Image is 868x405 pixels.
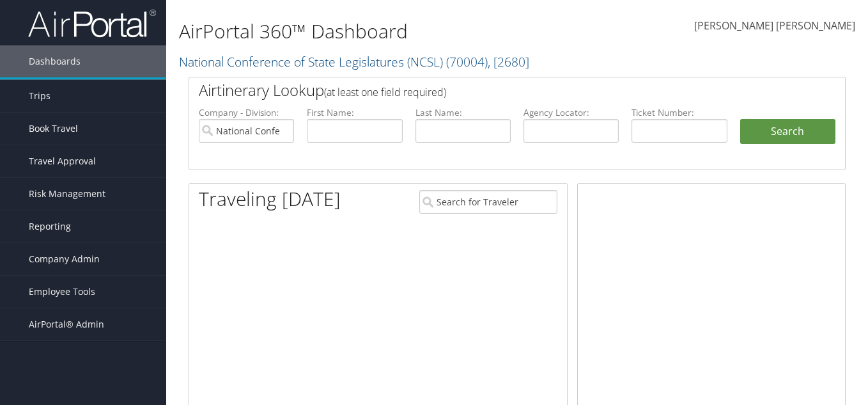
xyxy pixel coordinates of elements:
[29,178,105,210] span: Risk Management
[307,106,402,119] label: First Name:
[324,85,446,99] span: (at least one field required)
[415,106,511,119] label: Last Name:
[29,80,50,112] span: Trips
[199,106,294,119] label: Company - Division:
[29,113,78,145] span: Book Travel
[199,79,781,101] h2: Airtinerary Lookup
[179,18,630,45] h1: AirPortal 360™ Dashboard
[179,53,529,70] a: National Conference of State Legislatures (NCSL)
[419,190,557,214] input: Search for Traveler
[740,119,835,145] button: Search
[694,19,855,33] span: [PERSON_NAME] [PERSON_NAME]
[488,53,529,70] span: , [ 2680 ]
[29,45,81,77] span: Dashboards
[29,210,71,242] span: Reporting
[523,106,619,119] label: Agency Locator:
[29,243,100,275] span: Company Admin
[29,276,95,308] span: Employee Tools
[199,186,341,212] h1: Traveling [DATE]
[446,53,488,70] span: ( 70004 )
[632,106,727,119] label: Ticket Number:
[29,145,96,177] span: Travel Approval
[29,308,104,340] span: AirPortal® Admin
[694,6,855,46] a: [PERSON_NAME] [PERSON_NAME]
[28,8,156,38] img: airportal-logo.png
